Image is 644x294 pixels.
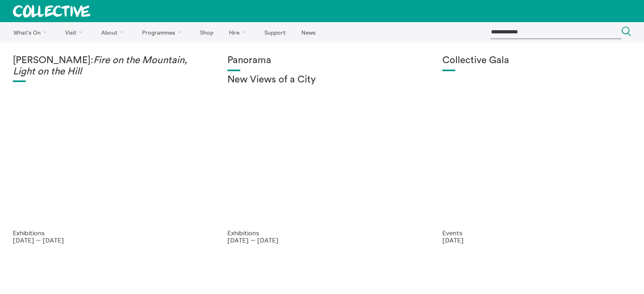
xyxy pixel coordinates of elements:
p: [DATE] [442,236,631,244]
h1: [PERSON_NAME]: [13,55,202,77]
p: Events [442,229,631,236]
h1: Collective Gala [442,55,631,66]
a: Programmes [135,22,192,42]
a: Visit [58,22,93,42]
a: About [94,22,134,42]
a: Collective Gala 2023. Image credit Sally Jubb. Collective Gala Events [DATE] [429,42,644,257]
a: Support [257,22,293,42]
p: Exhibitions [227,229,416,236]
a: Collective Panorama June 2025 small file 8 Panorama New Views of a City Exhibitions [DATE] — [DATE] [215,42,429,257]
p: [DATE] — [DATE] [13,236,202,244]
h1: Panorama [227,55,416,66]
p: [DATE] — [DATE] [227,236,416,244]
a: Hire [222,22,256,42]
a: News [294,22,322,42]
a: Shop [193,22,220,42]
h2: New Views of a City [227,74,416,86]
p: Exhibitions [13,229,202,236]
a: What's On [6,22,57,42]
em: Fire on the Mountain, Light on the Hill [13,56,187,76]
